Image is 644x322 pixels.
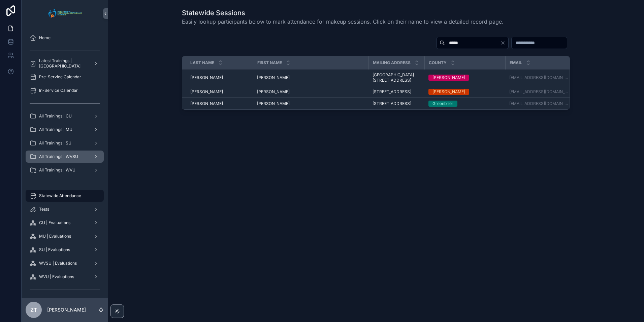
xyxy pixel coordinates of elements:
div: [PERSON_NAME] [432,75,465,81]
span: WVSU | Evaluations [39,261,77,266]
span: Pre-Service Calendar [39,74,81,80]
div: Greenbrier [432,101,453,107]
a: [EMAIL_ADDRESS][DOMAIN_NAME] [509,101,570,106]
span: All Trainings | CU [39,113,72,119]
span: ZT [30,306,37,314]
span: Mailing Address [373,60,411,65]
div: [PERSON_NAME] [432,89,465,95]
a: MU | Evaluations [26,230,104,242]
span: [PERSON_NAME] [257,101,290,106]
a: [PERSON_NAME] [190,75,249,80]
a: [PERSON_NAME] [428,89,501,95]
a: Tests [26,203,104,215]
span: In-Service Calendar [39,88,78,93]
a: All Trainings | WVU [26,164,104,176]
a: Pre-Service Calendar [26,71,104,83]
span: [PERSON_NAME] [257,89,290,95]
a: [PERSON_NAME] [190,101,249,106]
a: All Trainings | MU [26,124,104,136]
h1: Statewide Sessions [182,8,504,18]
div: scrollable content [22,27,108,298]
button: Clear [500,40,508,46]
a: [GEOGRAPHIC_DATA][STREET_ADDRESS] [373,72,420,83]
p: [PERSON_NAME] [47,306,86,313]
a: [PERSON_NAME] [428,75,501,81]
a: Home [26,32,104,44]
span: All Trainings | WVSU [39,154,78,159]
span: Statewide Attendance [39,193,81,198]
span: All Trainings | WVU [39,167,75,173]
span: Last Name [190,60,214,65]
span: [PERSON_NAME] [257,75,290,80]
a: All Trainings | CU [26,110,104,122]
a: SU | Evaluations [26,244,104,256]
span: All Trainings | SU [39,140,71,146]
a: [STREET_ADDRESS] [373,101,420,106]
span: All Trainings | MU [39,127,72,132]
span: WVU | Evaluations [39,274,74,279]
img: App logo [46,8,83,19]
a: [PERSON_NAME] [257,101,364,106]
span: Email [510,60,522,65]
a: WVU | Evaluations [26,271,104,283]
a: [PERSON_NAME] [257,89,364,95]
span: [PERSON_NAME] [190,89,223,95]
span: [STREET_ADDRESS] [373,101,411,106]
span: [STREET_ADDRESS] [373,89,411,95]
span: First Name [257,60,282,65]
a: WVSU | Evaluations [26,257,104,269]
a: [EMAIL_ADDRESS][DOMAIN_NAME] [509,75,570,80]
span: Easily lookup participants below to mark attendance for makeup sessions. Click on their name to v... [182,18,504,26]
a: [PERSON_NAME] [257,75,364,80]
span: Home [39,35,51,41]
a: [PERSON_NAME] [190,89,249,95]
span: SU | Evaluations [39,247,70,252]
span: CU | Evaluations [39,220,70,225]
a: CU | Evaluations [26,217,104,229]
a: Statewide Attendance [26,190,104,202]
a: Greenbrier [428,101,501,107]
a: In-Service Calendar [26,84,104,97]
span: [PERSON_NAME] [190,75,223,80]
span: County [429,60,447,65]
a: All Trainings | WVSU [26,151,104,163]
a: All Trainings | SU [26,137,104,149]
span: [PERSON_NAME] [190,101,223,106]
a: [EMAIL_ADDRESS][DOMAIN_NAME] [509,89,570,95]
span: Latest Trainings | [GEOGRAPHIC_DATA] [39,58,88,69]
a: Latest Trainings | [GEOGRAPHIC_DATA] [26,57,104,70]
span: Tests [39,207,49,212]
span: MU | Evaluations [39,234,71,239]
a: [STREET_ADDRESS] [373,89,420,95]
